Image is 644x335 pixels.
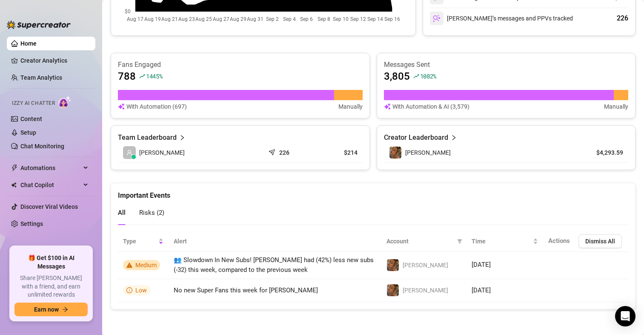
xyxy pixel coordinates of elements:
span: [DATE] [472,261,491,269]
span: Earn now [34,306,59,313]
img: svg%3e [384,102,391,111]
article: Messages Sent [384,60,629,69]
a: Setup [20,129,36,136]
span: [PERSON_NAME] [403,262,448,269]
span: Time [472,237,531,246]
div: Open Intercom Messenger [615,306,635,326]
span: info-circle [126,287,132,293]
a: Team Analytics [20,74,62,81]
span: Actions [548,237,570,245]
a: Creator Analytics [20,54,89,67]
span: Medium [135,262,157,269]
span: Low [135,287,147,294]
a: Settings [20,220,43,227]
article: Creator Leaderboard [384,133,448,143]
button: Dismiss All [578,234,622,248]
span: 🎁 Get $100 in AI Messages [14,254,88,271]
span: arrow-right [62,306,68,312]
a: Home [20,40,37,47]
span: thunderbolt [11,165,18,171]
article: 3,805 [384,69,410,83]
span: right [179,133,185,143]
a: Chat Monitoring [20,143,64,150]
article: Fans Engaged [118,60,363,69]
span: [DATE] [472,286,491,294]
span: Share [PERSON_NAME] with a friend, and earn unlimited rewards [14,274,88,299]
th: Alert [169,231,381,252]
article: $214 [319,148,358,157]
img: svg%3e [433,14,441,22]
img: AI Chatter [58,96,72,108]
span: rise [413,73,419,79]
span: filter [457,239,462,244]
img: svg%3e [118,102,125,111]
img: Chat Copilot [11,182,17,188]
article: With Automation & AI (3,579) [392,102,469,111]
span: filter [455,235,464,248]
span: 1445 % [146,72,163,80]
span: No new Super Fans this week for [PERSON_NAME] [174,286,318,294]
th: Type [118,231,169,252]
span: Risks ( 2 ) [139,209,164,217]
div: [PERSON_NAME]’s messages and PPVs tracked [430,12,573,25]
span: [PERSON_NAME] [405,149,451,156]
span: Automations [20,161,81,175]
th: Time [467,231,543,252]
article: Manually [604,102,628,111]
img: logo-BBDzfeDw.svg [7,20,71,29]
span: [PERSON_NAME] [139,148,185,157]
span: Dismiss All [585,238,615,245]
span: [PERSON_NAME] [403,287,448,294]
img: Melanie [389,147,401,159]
span: send [269,147,277,156]
a: Content [20,116,42,122]
img: Melanie [387,284,399,296]
article: 788 [118,69,136,83]
div: Important Events [118,183,628,201]
span: Chat Copilot [20,178,81,192]
span: Type [123,237,157,246]
div: 226 [617,13,628,23]
a: Discover Viral Videos [20,203,78,210]
img: Melanie [387,259,399,271]
span: Izzy AI Chatter [12,99,55,107]
span: 👥 Slowdown In New Subs! [PERSON_NAME] had (42%) less new subs (-32) this week, compared to the pr... [174,256,374,274]
article: 226 [279,148,289,157]
span: right [451,133,457,143]
span: user [126,150,132,156]
span: Account [386,237,454,246]
span: warning [126,262,132,268]
span: 1082 % [420,72,437,80]
article: $4,293.59 [584,148,623,157]
article: Team Leaderboard [118,133,177,143]
span: All [118,209,126,217]
article: With Automation (697) [126,102,187,111]
span: rise [139,73,145,79]
article: Manually [338,102,363,111]
button: Earn nowarrow-right [14,303,88,316]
